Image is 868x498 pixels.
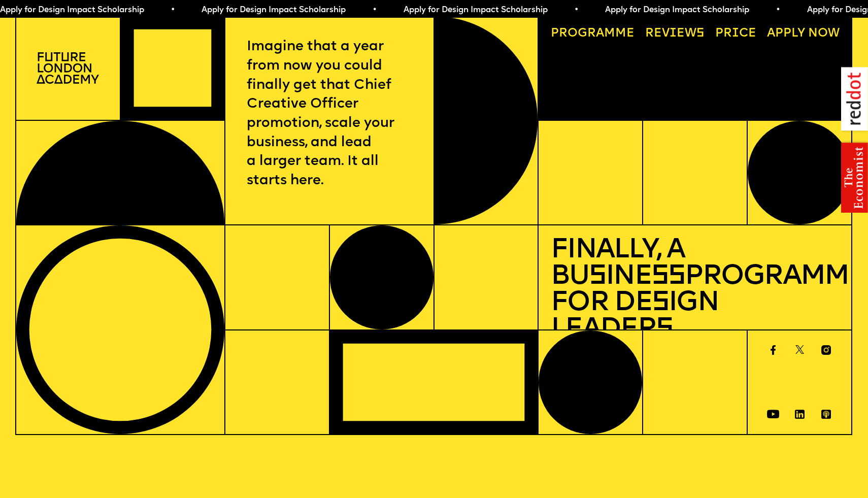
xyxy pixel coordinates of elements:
[551,238,839,343] h1: Finally, a Bu ine Programme for De ign Leader
[651,263,685,291] span: ss
[761,22,846,46] a: Apply now
[589,263,606,291] span: s
[767,27,775,40] span: A
[545,22,641,46] a: Programme
[247,38,411,190] p: Imagine that a year from now you could finally get that Chief Creative Officer promotion, scale y...
[334,6,339,14] span: •
[596,27,604,40] span: a
[639,22,711,46] a: Reviews
[652,289,669,317] span: s
[738,6,742,14] span: •
[709,22,762,46] a: Price
[656,316,673,344] span: s
[536,6,541,14] span: •
[132,6,137,14] span: •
